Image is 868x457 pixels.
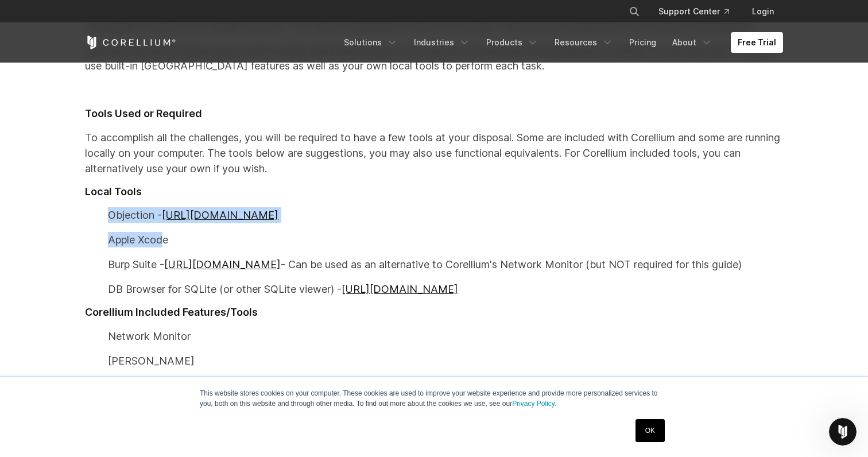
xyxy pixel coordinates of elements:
[615,1,783,22] div: Navigation Menu
[85,36,176,49] a: Corellium Home
[162,209,278,221] a: [URL][DOMAIN_NAME]
[85,185,783,199] h3: Local Tools
[85,232,783,247] p: Apple Xcode
[337,32,405,53] a: Solutions
[85,207,783,223] p: Objection -
[407,32,477,53] a: Industries
[548,32,620,53] a: Resources
[85,281,783,297] p: DB Browser for SQLite (or other SQLite viewer) -
[512,400,556,408] a: Privacy Policy.
[85,353,783,369] p: [PERSON_NAME]
[85,328,783,344] p: Network Monitor
[342,283,458,295] a: [URL][DOMAIN_NAME]
[649,1,738,22] a: Support Center
[743,1,783,22] a: Login
[85,107,783,121] h2: Tools Used or Required
[200,388,668,409] p: This website stores cookies on your computer. These cookies are used to improve your website expe...
[164,258,281,270] a: [URL][DOMAIN_NAME]
[622,32,663,53] a: Pricing
[85,257,783,272] p: Burp Suite - - Can be used as an alternative to Corellium's Network Monitor (but NOT required for...
[635,419,665,442] a: OK
[479,32,545,53] a: Products
[665,32,719,53] a: About
[829,418,857,446] iframe: Intercom live chat
[85,130,783,176] p: To accomplish all the challenges, you will be required to have a few tools at your disposal. Some...
[624,1,645,22] button: Search
[731,32,783,53] a: Free Trial
[85,306,783,319] h3: Corellium Included Features/Tools
[337,32,783,53] div: Navigation Menu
